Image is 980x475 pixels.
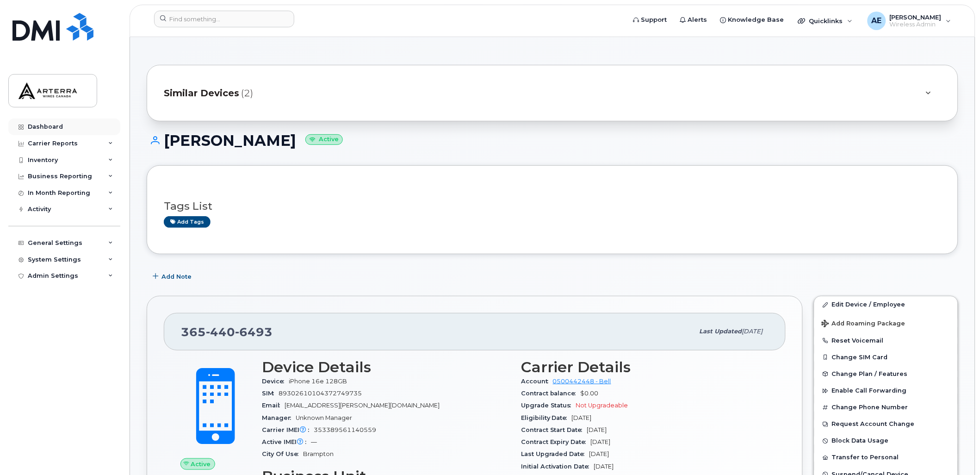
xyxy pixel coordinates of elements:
span: Brampton [303,450,334,457]
button: Add Note [147,268,199,285]
span: [DATE] [572,414,592,421]
span: (2) [241,87,253,100]
h3: Tags List [164,200,941,212]
span: Upgrade Status [521,402,576,409]
span: Not Upgradeable [576,402,628,409]
button: Transfer to Personal [814,449,958,466]
span: Initial Activation Date [521,463,594,470]
span: Last Upgraded Date [521,450,589,457]
span: Manager [262,414,296,421]
span: Carrier IMEI [262,426,314,433]
span: Change Plan / Features [832,370,908,377]
span: Active IMEI [262,438,311,445]
span: Device [262,378,289,385]
button: Enable Call Forwarding [814,382,958,399]
h3: Device Details [262,359,510,375]
span: Last updated [700,328,742,335]
span: [DATE] [589,450,609,457]
span: Eligibility Date [521,414,572,421]
span: 89302610104372749735 [279,390,362,397]
a: Edit Device / Employee [814,296,958,313]
h3: Carrier Details [521,359,769,375]
span: SIM [262,390,279,397]
a: Add tags [164,216,211,228]
button: Add Roaming Package [814,313,958,332]
span: [DATE] [594,463,614,470]
span: 6493 [235,325,273,339]
span: [DATE] [742,328,763,335]
button: Change SIM Card [814,349,958,366]
span: [DATE] [591,438,611,445]
a: 0500442448 - Bell [553,378,611,385]
h1: [PERSON_NAME] [147,132,958,149]
span: — [311,438,317,445]
span: Unknown Manager [296,414,352,421]
span: Contract Start Date [521,426,587,433]
span: Account [521,378,553,385]
span: Similar Devices [164,87,239,100]
span: iPhone 16e 128GB [289,378,347,385]
button: Block Data Usage [814,432,958,449]
button: Change Phone Number [814,399,958,416]
button: Reset Voicemail [814,332,958,349]
button: Request Account Change [814,416,958,432]
span: Add Roaming Package [822,320,906,329]
small: Active [305,134,343,145]
span: Email [262,402,285,409]
span: $0.00 [581,390,599,397]
span: 365 [181,325,273,339]
span: 440 [206,325,235,339]
span: [EMAIL_ADDRESS][PERSON_NAME][DOMAIN_NAME] [285,402,440,409]
span: Contract Expiry Date [521,438,591,445]
span: Add Note [161,272,192,281]
span: [DATE] [587,426,607,433]
span: 353389561140559 [314,426,376,433]
button: Change Plan / Features [814,366,958,382]
span: City Of Use [262,450,303,457]
span: Enable Call Forwarding [832,387,907,394]
span: Contract balance [521,390,581,397]
span: Active [191,460,211,469]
